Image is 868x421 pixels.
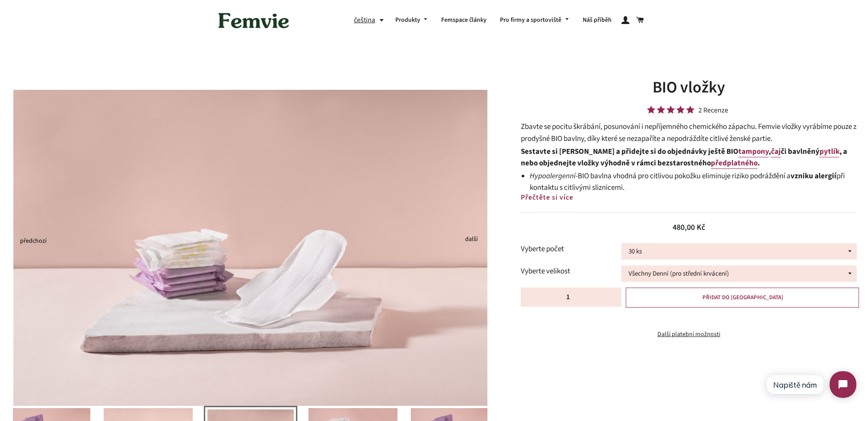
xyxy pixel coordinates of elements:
[771,146,781,157] a: čaj
[758,364,864,405] iframe: Tidio Chat
[530,170,857,194] li: BIO bavlna vhodná pro citlivou pokožku eliminuje riziko podráždění a při kontaktu s citlivými sli...
[791,171,836,181] strong: vzniku alergií
[521,146,847,169] strong: Sestavte si [PERSON_NAME] a přidejte si do objednávky ještě BIO , či bavlněný , a nebo objednejte...
[20,241,24,243] button: Previous
[711,158,758,169] a: předplatného
[673,222,705,233] span: 480,00 Kč
[434,9,493,32] a: Femspace články
[354,14,389,26] button: čeština
[493,9,576,32] a: Pro firmy a sportoviště
[576,9,618,32] a: Náš příběh
[698,107,728,113] div: 2 Recenze
[521,265,621,277] label: Vyberte velikost
[521,121,856,144] span: Zbavte se pocitu škrábání, posunování i nepříjemného chemického zápachu. Femvie vložky vyrábíme p...
[521,192,573,202] span: Přečtěte si více
[530,171,576,181] em: Hypoalergenní
[702,293,783,301] span: PŘIDAT DO [GEOGRAPHIC_DATA]
[626,288,859,307] button: PŘIDAT DO [GEOGRAPHIC_DATA]
[738,146,769,157] a: tampony
[389,9,435,32] a: Produkty
[530,171,578,181] span: -
[521,76,857,99] h1: BIO vložky
[465,239,470,241] button: Next
[819,146,840,157] a: pytlík
[214,7,294,34] img: Femvie
[521,330,857,340] a: Další platební možnosti
[13,90,487,406] img: TER06110_nahled_524fe1a8-a451-4469-b324-04e95c820d41_800x.jpg
[521,243,621,255] label: Vyberte počet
